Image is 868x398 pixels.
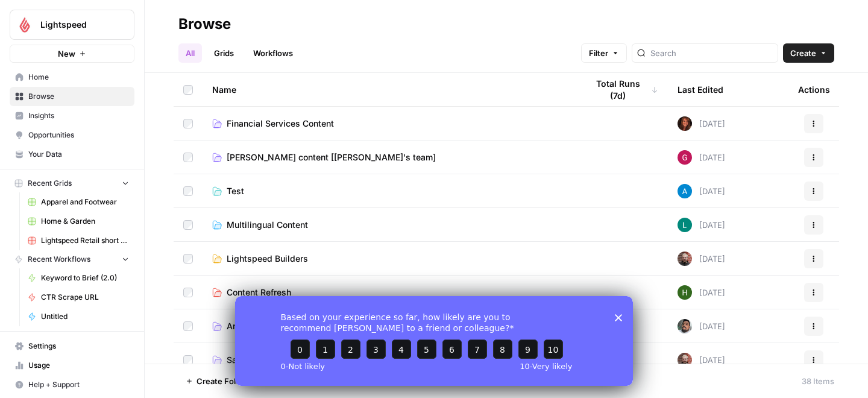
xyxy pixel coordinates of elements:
[227,118,334,130] span: Financial Services Content
[678,184,725,198] div: [DATE]
[10,174,134,192] button: Recent Grids
[10,10,134,40] button: Workspace: Lightspeed
[28,379,129,390] span: Help + Support
[212,219,568,231] a: Multilingual Content
[678,251,725,266] div: [DATE]
[10,87,134,106] a: Browse
[227,320,325,332] span: Article Writer Workflows
[22,288,134,307] a: CTR Scrape URL
[41,197,129,207] span: Apparel and Footwear
[41,311,129,322] span: Untitled
[10,356,134,375] a: Usage
[678,285,692,300] img: 8c87fa9lbfqgy9g50y7q29s4xs59
[22,231,134,250] a: Lightspeed Retail short form ad copy - Agnostic
[22,268,134,288] a: Keyword to Brief (2.0)
[212,185,568,197] a: Test
[212,73,568,106] div: Name
[22,307,134,326] a: Untitled
[212,320,568,332] a: Article Writer Workflows
[41,273,129,283] span: Keyword to Brief (2.0)
[28,72,129,83] span: Home
[178,371,256,391] button: Create Folder
[212,151,568,163] a: [PERSON_NAME] content [[PERSON_NAME]'s team]
[212,286,568,298] a: Content Refresh
[678,353,692,367] img: b84b62znrkfmbduqy1fsopf3ypjr
[22,212,134,231] a: Home & Garden
[40,19,113,31] span: Lightspeed
[678,218,725,232] div: [DATE]
[802,375,834,387] div: 38 Items
[28,254,90,265] span: Recent Workflows
[28,91,129,102] span: Browse
[212,118,568,130] a: Financial Services Content
[178,14,231,34] div: Browse
[227,219,308,231] span: Multilingual Content
[678,218,692,232] img: kyw61p6127wv3z0ejzwmwdf0nglq
[227,151,436,163] span: [PERSON_NAME] content [[PERSON_NAME]'s team]
[41,216,129,227] span: Home & Garden
[10,125,134,145] a: Opportunities
[207,43,241,63] a: Grids
[28,110,129,121] span: Insights
[227,253,308,265] span: Lightspeed Builders
[28,360,129,371] span: Usage
[678,150,692,165] img: ca8uqh5btqcs3q7aizhnokptzm0x
[227,185,244,197] span: Test
[235,296,633,386] iframe: Survey from AirOps
[10,145,134,164] a: Your Data
[197,375,248,387] span: Create Folder
[28,130,129,141] span: Opportunities
[212,253,568,265] a: Lightspeed Builders
[178,43,202,63] a: All
[246,43,300,63] a: Workflows
[28,149,129,160] span: Your Data
[783,43,834,63] button: Create
[678,319,725,333] div: [DATE]
[10,68,134,87] a: Home
[14,14,36,36] img: Lightspeed Logo
[10,375,134,394] button: Help + Support
[678,251,692,266] img: b84b62znrkfmbduqy1fsopf3ypjr
[212,354,568,366] a: Sandbox [Miles]
[22,192,134,212] a: Apparel and Footwear
[10,106,134,125] a: Insights
[678,285,725,300] div: [DATE]
[227,354,293,366] span: Sandbox [Miles]
[10,336,134,356] a: Settings
[790,47,816,59] span: Create
[678,150,725,165] div: [DATE]
[589,47,608,59] span: Filter
[28,341,129,352] span: Settings
[678,116,692,131] img: 29pd19jyq3m1b2eeoz0umwn6rt09
[28,178,72,189] span: Recent Grids
[227,286,291,298] span: Content Refresh
[650,47,773,59] input: Search
[678,319,692,333] img: u93l1oyz1g39q1i4vkrv6vz0p6p4
[678,184,692,198] img: o3cqybgnmipr355j8nz4zpq1mc6x
[678,116,725,131] div: [DATE]
[10,45,134,63] button: New
[41,292,129,303] span: CTR Scrape URL
[587,73,658,106] div: Total Runs (7d)
[41,235,129,246] span: Lightspeed Retail short form ad copy - Agnostic
[798,73,830,106] div: Actions
[58,48,75,60] span: New
[581,43,627,63] button: Filter
[10,250,134,268] button: Recent Workflows
[678,73,723,106] div: Last Edited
